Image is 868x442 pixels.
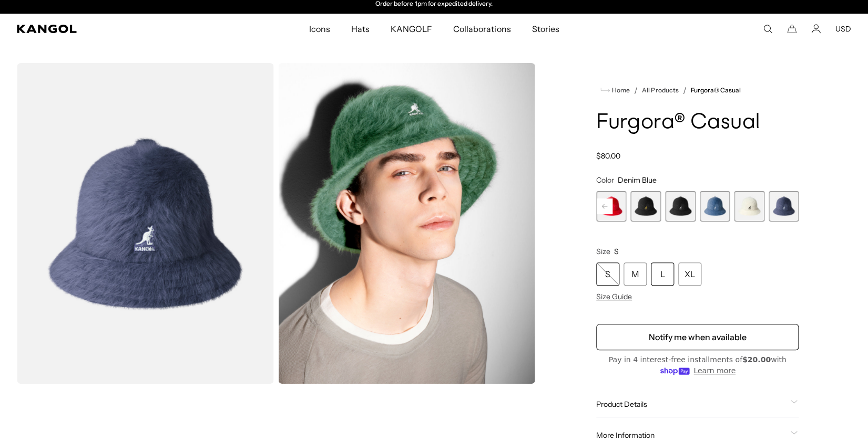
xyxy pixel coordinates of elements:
[614,247,619,256] span: S
[665,191,696,222] label: Black
[351,14,370,44] span: Hats
[443,14,521,44] a: Collaborations
[596,292,632,301] span: Size Guide
[596,399,786,409] span: Product Details
[700,191,730,222] div: 10 of 12
[17,63,535,384] product-gallery: Gallery Viewer
[17,25,205,33] a: Kangol
[596,84,799,97] nav: breadcrumbs
[700,191,730,222] label: Denim Blue
[596,262,619,286] div: S
[298,14,340,44] a: Icons
[596,191,627,222] div: 7 of 12
[618,175,657,185] span: Denim Blue
[521,14,569,44] a: Stories
[391,14,432,44] span: KANGOLF
[341,14,380,44] a: Hats
[596,151,620,161] span: $80.00
[596,324,799,350] button: Notify me when available
[769,191,799,222] div: 12 of 12
[678,262,701,286] div: XL
[631,191,661,222] label: Black/Gold
[769,191,799,222] label: Navy
[734,191,764,222] div: 11 of 12
[811,24,821,34] a: Account
[596,430,786,440] span: More Information
[596,111,799,134] h1: Furgora® Casual
[631,191,661,222] div: 8 of 12
[690,87,740,94] a: Furgora® Casual
[734,191,764,222] label: Ivory
[630,84,638,97] li: /
[665,191,696,222] div: 9 of 12
[835,24,851,34] button: USD
[453,14,510,44] span: Collaborations
[651,262,674,286] div: L
[642,87,678,94] a: All Products
[309,14,330,44] span: Icons
[596,247,610,256] span: Size
[624,262,647,286] div: M
[17,63,274,384] img: color-navy
[596,191,627,222] label: Scarlet
[610,87,630,94] span: Home
[596,175,614,185] span: Color
[532,14,559,44] span: Stories
[787,24,796,34] button: Cart
[278,63,535,384] img: deep-emerald
[380,14,443,44] a: KANGOLF
[600,86,630,95] a: Home
[763,24,772,34] summary: Search here
[678,84,686,97] li: /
